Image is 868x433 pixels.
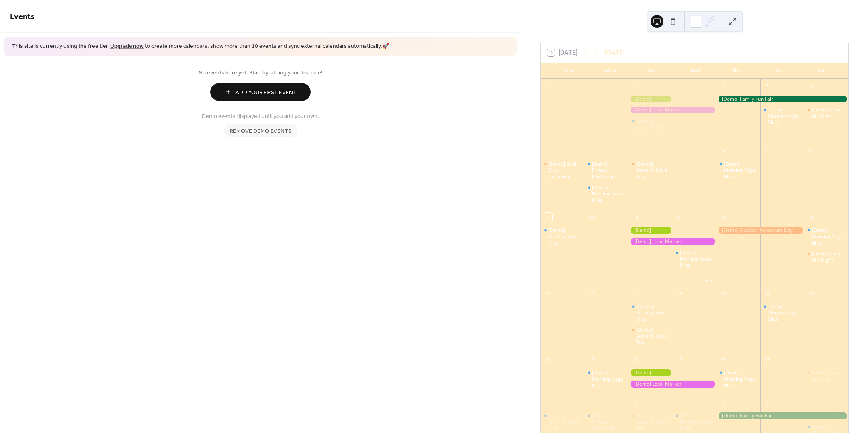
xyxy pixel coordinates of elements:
div: 31 [763,355,772,364]
div: [Demo] Morning Yoga Bliss [541,227,585,246]
div: [Demo] Local Market [629,238,717,245]
div: 24 [763,289,772,298]
span: Events [10,9,35,25]
div: 10 [763,147,772,156]
div: 2 [543,398,552,407]
span: No events here yet. Start by adding your first one! [10,68,511,77]
div: [Demo] Morning Yoga Bliss [636,303,669,322]
div: [Demo] Morning Yoga Bliss [629,118,673,137]
div: [Demo] Seniors' Social Tea [629,161,673,180]
div: [Demo] Book Club Gathering [548,161,581,180]
div: [Demo] Family Fun Fair [717,96,848,103]
div: 2 [719,82,728,91]
div: [Demo] Morning Yoga Bliss [717,161,760,180]
div: 8 [675,147,684,156]
div: 30 [631,82,640,91]
div: Tue [631,63,674,79]
div: [Demo] Gardening Workshop [629,369,673,376]
div: 7 [763,398,772,407]
button: 1 more [696,277,717,284]
div: [Demo] Fitness Bootcamp [592,161,625,180]
div: [Demo] Morning Yoga Bliss [541,412,585,431]
div: 28 [543,82,552,91]
div: [Demo] Book Club Gathering [541,161,585,180]
div: 4 [631,398,640,407]
div: [Demo] Open Mic Night [812,369,845,382]
div: [Demo] Morning Yoga Bliss [768,303,801,322]
div: Thu [716,63,758,79]
div: 7 [631,147,640,156]
div: 27 [587,355,596,364]
span: This site is currently using the free tier. to create more calendars, show more than 10 events an... [12,43,389,51]
div: [Demo] Morning Yoga Bliss [805,227,848,246]
div: Wed [674,63,716,79]
div: Sat [800,63,842,79]
div: [DATE] [605,48,625,58]
div: 3 [763,82,772,91]
div: Sun [547,63,590,79]
div: 9 [719,147,728,156]
div: 5 [543,147,552,156]
div: [Demo] Morning Yoga Bliss [585,369,628,388]
div: [Demo] Seniors' Social Tea [629,412,673,431]
div: [Demo] Fitness Bootcamp [585,161,628,180]
div: 3 [587,398,596,407]
div: [Demo] Open Mic Night [805,107,848,119]
span: Demo events displayed until you add your own. [202,112,319,120]
div: 8 [807,398,816,407]
div: 17 [763,213,772,222]
button: Add Your First Event [210,83,311,101]
div: [Demo] Morning Yoga Bliss [548,227,581,246]
div: [Demo] Outdoor Adventure Day [717,227,805,234]
div: 20 [587,289,596,298]
div: 19 [543,289,552,298]
div: 14 [631,213,640,222]
div: [Demo] Open Mic Night [805,250,848,263]
div: 29 [587,82,596,91]
div: 15 [675,213,684,222]
a: Upgrade now [110,41,144,52]
div: [Demo] Morning Yoga Bliss [673,249,717,268]
div: [Demo] Morning Yoga Bliss [760,303,804,322]
div: 6 [587,147,596,156]
div: [Demo] Morning Yoga Bliss [760,107,804,126]
div: 6 [719,398,728,407]
div: [Demo] Morning Yoga Bliss [717,369,760,388]
div: 22 [675,289,684,298]
div: 16 [719,213,728,222]
div: 21 [631,289,640,298]
div: [Demo] Morning Yoga Bliss [592,184,625,203]
div: 1 [807,355,816,364]
div: 25 [807,289,816,298]
div: [Demo] Morning Yoga Bliss [724,161,757,180]
div: [Demo] Open Mic Night [812,250,845,263]
span: Remove demo events [230,127,291,135]
div: 23 [719,289,728,298]
div: [Demo] Open Mic Night [812,107,845,119]
div: [Demo] Morning Yoga Bliss [680,249,713,268]
div: Mon [590,63,632,79]
div: [Demo] Morning Yoga Bliss [680,412,713,431]
div: [Demo] Local Market [629,381,717,388]
div: [Demo] Seniors' Social Tea [636,161,669,180]
div: 13 [587,213,596,222]
div: Fri [758,63,800,79]
span: Add Your First Event [235,88,297,97]
div: [Demo] Morning Yoga Bliss [673,412,717,431]
div: 30 [719,355,728,364]
div: [Demo] Morning Yoga Bliss [724,369,757,388]
button: Remove demo events [224,124,297,137]
div: [Demo] Morning Yoga Bliss [768,107,801,126]
div: [Demo] Morning Yoga Bliss [629,303,673,322]
div: [Demo] Open Mic Night [805,369,848,382]
div: [Demo] Family Fun Fair [717,412,848,419]
div: [Demo] Morning Yoga Bliss [585,184,628,203]
div: 26 [543,355,552,364]
div: [Demo] Gardening Workshop [629,96,673,103]
div: [Demo] Seniors' Social Tea [629,327,673,346]
div: 18 [807,213,816,222]
div: 11 [807,147,816,156]
div: 12 [543,213,552,222]
div: [Demo] Seniors' Social Tea [636,327,669,346]
div: [Demo] Morning Yoga Bliss [812,227,845,246]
